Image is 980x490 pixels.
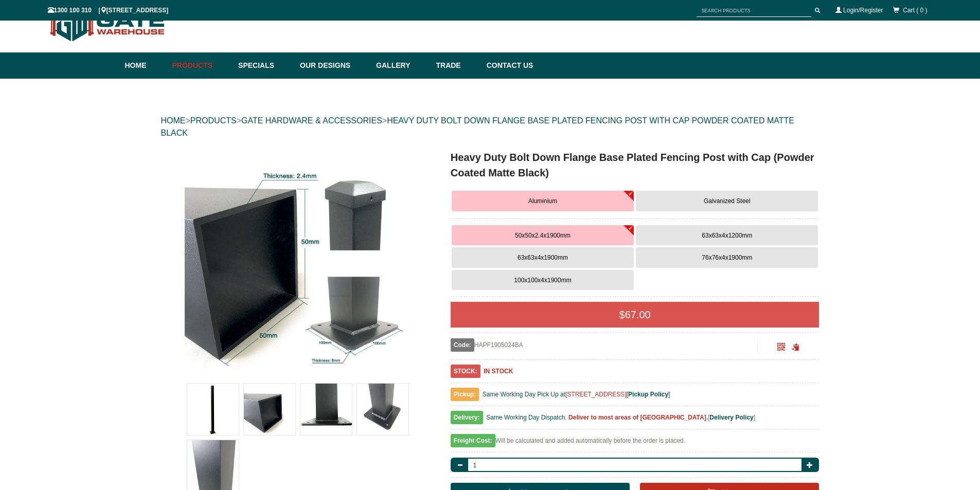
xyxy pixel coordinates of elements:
span: 63x63x4x1200mm [702,232,752,239]
span: 63x63x4x1900mm [518,254,568,261]
a: HOME [161,116,186,125]
a: Products [167,52,234,79]
a: Trade [431,52,481,79]
span: Click to copy the URL [792,343,799,351]
span: 50x50x2.4x1900mm [515,232,571,239]
a: Login/Register [843,7,883,14]
span: Galvanized Steel [704,197,751,205]
h1: Heavy Duty Bolt Down Flange Base Plated Fencing Post with Cap (Powder Coated Matte Black) [451,150,819,180]
a: Delivery Policy [709,414,753,421]
input: SEARCH PRODUCTS [697,4,811,17]
button: 63x63x4x1900mm [452,247,634,268]
button: Galvanized Steel [636,191,818,211]
span: 76x76x4x1900mm [702,254,752,261]
img: Heavy Duty Bolt Down Flange Base Plated Fencing Post with Cap (Powder Coated Matte Black) [244,384,295,435]
span: 100x100x4x1900mm [514,277,571,284]
div: Will be calculated and added automatically before the order is placed. [451,434,819,452]
span: 1300 100 310 | [STREET_ADDRESS] [48,7,169,14]
a: Click to enlarge and scan to share. [777,344,785,352]
a: Our Designs [295,52,371,79]
span: Aluminium [528,197,557,205]
a: Heavy Duty Bolt Down Flange Base Plated Fencing Post with Cap (Powder Coated Matte Black) - Alumi... [162,150,434,376]
div: HAPF1905024BA [451,338,758,352]
a: [STREET_ADDRESS] [565,391,627,398]
a: Specials [233,52,295,79]
a: Contact Us [482,52,533,79]
a: Home [125,52,167,79]
div: $ [451,302,819,328]
span: 67.00 [625,309,651,320]
a: Gallery [371,52,431,79]
span: Freight Cost: [451,434,495,447]
span: Pickup: [451,388,479,401]
span: Cart ( 0 ) [903,7,927,14]
a: GATE HARDWARE & ACCESSORIES [241,116,382,125]
button: 50x50x2.4x1900mm [452,225,634,246]
span: STOCK: [451,365,480,378]
a: Pickup Policy [628,391,668,398]
img: Heavy Duty Bolt Down Flange Base Plated Fencing Post with Cap (Powder Coated Matte Black) [187,384,239,435]
button: 63x63x4x1200mm [636,225,818,246]
button: Aluminium [452,191,634,211]
span: Code: [451,338,474,352]
span: Same Working Day Pick Up at [ ] [483,391,670,398]
span: Delivery: [451,411,483,424]
button: 100x100x4x1900mm [452,270,634,291]
a: PRODUCTS [190,116,237,125]
b: Deliver to most areas of [GEOGRAPHIC_DATA]. [568,414,708,421]
span: Same Working Day Dispatch. [486,414,567,421]
div: [ ] [451,411,819,429]
a: HEAVY DUTY BOLT DOWN FLANGE BASE PLATED FENCING POST WITH CAP POWDER COATED MATTE BLACK [161,116,794,137]
img: Heavy Duty Bolt Down Flange Base Plated Fencing Post with Cap (Powder Coated Matte Black) [300,384,352,435]
button: 76x76x4x1900mm [636,247,818,268]
img: Heavy Duty Bolt Down Flange Base Plated Fencing Post with Cap (Powder Coated Matte Black) [357,384,408,435]
b: IN STOCK [484,368,513,375]
img: Heavy Duty Bolt Down Flange Base Plated Fencing Post with Cap (Powder Coated Matte Black) - Alumi... [185,150,411,376]
div: > > > [161,104,819,150]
